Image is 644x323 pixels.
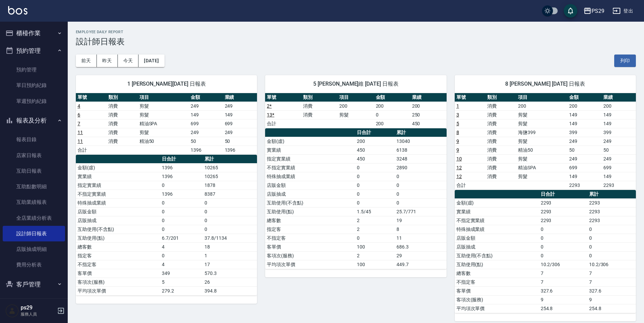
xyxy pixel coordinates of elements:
[338,102,374,110] td: 200
[456,121,459,126] a: 5
[587,295,636,304] td: 9
[567,163,602,172] td: 699
[265,128,446,269] table: a dense table
[587,242,636,251] td: 0
[189,146,223,154] td: 1396
[516,119,567,128] td: 剪髮
[455,269,539,278] td: 總客數
[395,172,447,181] td: 0
[486,172,516,181] td: 消費
[395,207,447,216] td: 25.7/771
[395,137,447,146] td: 13040
[455,242,539,251] td: 店販抽成
[455,93,486,102] th: 單號
[587,278,636,286] td: 7
[138,55,164,67] button: [DATE]
[395,198,447,207] td: 0
[486,102,516,110] td: 消費
[265,198,355,207] td: 互助使用(不含點)
[614,55,636,67] button: 列印
[160,251,203,260] td: 0
[203,216,257,225] td: 0
[395,163,447,172] td: 2890
[265,207,355,216] td: 互助使用(點)
[160,286,203,295] td: 279.2
[21,311,55,317] p: 服務人員
[395,181,447,190] td: 0
[581,4,607,18] button: PS29
[265,146,355,154] td: 實業績
[516,128,567,137] td: 海鹽399
[203,207,257,216] td: 0
[160,225,203,234] td: 0
[456,174,462,179] a: 12
[78,138,83,144] a: 11
[539,286,587,295] td: 327.6
[203,242,257,251] td: 18
[265,172,355,181] td: 特殊抽成業績
[76,181,160,190] td: 指定實業績
[455,216,539,225] td: 不指定實業績
[138,137,189,146] td: 精油50
[456,130,459,135] a: 8
[3,78,65,93] a: 單日預約紀錄
[455,190,636,313] table: a dense table
[160,234,203,242] td: 6.7/201
[203,163,257,172] td: 10265
[374,102,410,110] td: 200
[395,242,447,251] td: 686.3
[463,81,628,87] span: 8 [PERSON_NAME] [DATE] 日報表
[189,110,223,119] td: 149
[265,225,355,234] td: 指定客
[486,146,516,154] td: 消費
[355,172,395,181] td: 0
[456,103,459,109] a: 1
[564,4,577,18] button: save
[76,242,160,251] td: 總客數
[265,260,355,269] td: 平均項次單價
[410,119,447,128] td: 450
[355,225,395,234] td: 2
[160,216,203,225] td: 0
[3,62,65,78] a: 預約管理
[355,234,395,242] td: 0
[203,225,257,234] td: 0
[76,234,160,242] td: 互助使用(點)
[223,119,257,128] td: 699
[8,6,27,15] img: Logo
[76,286,160,295] td: 平均項次單價
[76,155,257,296] table: a dense table
[265,119,301,128] td: 合計
[265,93,446,128] table: a dense table
[602,163,636,172] td: 699
[189,119,223,128] td: 699
[84,81,249,87] span: 1 [PERSON_NAME][DATE] 日報表
[539,304,587,313] td: 254.8
[160,163,203,172] td: 1396
[610,5,636,17] button: 登出
[76,93,107,102] th: 單號
[410,102,447,110] td: 200
[539,207,587,216] td: 2293
[189,128,223,137] td: 249
[76,163,160,172] td: 金額(虛)
[567,102,602,110] td: 200
[189,137,223,146] td: 50
[203,172,257,181] td: 10265
[265,93,301,102] th: 單號
[587,286,636,295] td: 327.6
[138,110,189,119] td: 剪髮
[3,42,65,60] button: 預約管理
[395,216,447,225] td: 19
[223,93,257,102] th: 業績
[486,128,516,137] td: 消費
[539,260,587,269] td: 10.2/306
[539,269,587,278] td: 7
[455,198,539,207] td: 金額(虛)
[592,7,604,15] div: PS29
[76,146,107,154] td: 合計
[539,216,587,225] td: 2293
[3,276,65,293] button: 客戶管理
[76,269,160,278] td: 客單價
[539,198,587,207] td: 2293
